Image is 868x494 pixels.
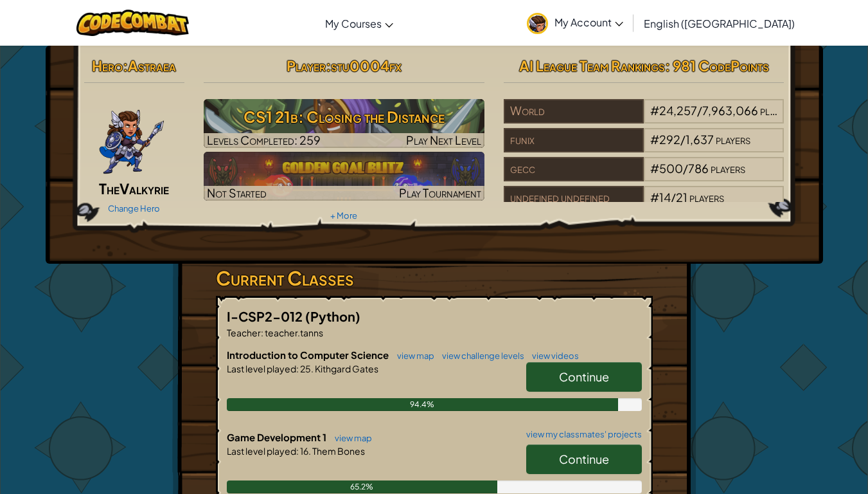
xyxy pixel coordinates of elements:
[504,169,784,184] a: gecc#500/786players
[526,351,579,361] a: view videos
[650,161,659,176] span: #
[326,57,331,75] span: :
[644,17,795,30] span: English ([GEOGRAPHIC_DATA])
[650,190,659,205] span: #
[650,132,659,147] span: #
[559,369,609,384] span: Continue
[204,99,484,148] img: CS1 21b: Closing the Distance
[311,445,365,457] span: Them Bones
[527,13,548,34] img: avatar
[716,132,750,147] span: players
[504,111,784,126] a: World#24,257/7,963,066players
[559,452,609,466] span: Continue
[680,132,686,147] span: /
[287,57,326,75] span: Player
[227,327,261,338] span: Teacher
[676,190,687,205] span: 21
[702,103,758,118] span: 7,963,066
[399,185,481,200] span: Play Tournament
[314,363,378,374] span: Kithgard Gates
[504,140,784,155] a: funix#292/1,637players
[406,133,481,147] span: Play Next Level
[204,102,484,131] h3: CS1 21b: Closing the Distance
[299,363,314,374] span: 25.
[325,17,382,30] span: My Courses
[683,161,688,176] span: /
[520,3,630,43] a: My Account
[637,6,801,41] a: English ([GEOGRAPHIC_DATA])
[688,161,709,176] span: 786
[296,445,299,457] span: :
[504,128,644,152] div: funix
[504,99,644,123] div: World
[204,99,484,148] a: Play Next Level
[227,349,391,361] span: Introduction to Computer Science
[659,103,697,118] span: 24,257
[204,152,484,201] img: Golden Goal
[227,431,328,443] span: Game Development 1
[92,57,123,75] span: Hero
[227,363,296,374] span: Last level played
[263,327,323,338] span: teacher.tanns
[520,430,642,439] a: view my classmates' projects
[319,6,400,41] a: My Courses
[204,152,484,201] a: Not StartedPlay Tournament
[296,363,299,374] span: :
[665,57,769,75] span: : 981 CodePoints
[227,480,497,493] div: 65.2%
[76,10,189,36] img: CodeCombat logo
[99,179,120,197] span: The
[216,264,653,293] h3: Current Classes
[686,132,714,147] span: 1,637
[436,351,524,361] a: view challenge levels
[299,445,311,457] span: 16.
[331,57,402,75] span: stu0004fx
[671,190,676,205] span: /
[504,186,644,210] div: undefined undefined
[120,179,169,197] span: Valkyrie
[650,103,659,118] span: #
[227,445,296,457] span: Last level played
[689,190,724,205] span: players
[305,308,360,324] span: (Python)
[123,57,128,75] span: :
[128,57,176,75] span: Astraea
[659,161,683,176] span: 500
[108,203,160,214] a: Change Hero
[227,308,305,324] span: I-CSP2-012
[711,161,745,176] span: players
[760,103,795,118] span: players
[659,190,671,205] span: 14
[98,99,165,176] img: ValkyriePose.png
[554,15,623,29] span: My Account
[330,210,357,221] a: + More
[504,198,784,213] a: undefined undefined#14/21players
[697,103,702,118] span: /
[207,133,321,147] span: Levels Completed: 259
[659,132,680,147] span: 292
[227,398,619,411] div: 94.4%
[504,157,644,181] div: gecc
[391,351,434,361] a: view map
[519,57,665,75] span: AI League Team Rankings
[328,433,372,443] a: view map
[261,327,263,338] span: :
[207,185,267,200] span: Not Started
